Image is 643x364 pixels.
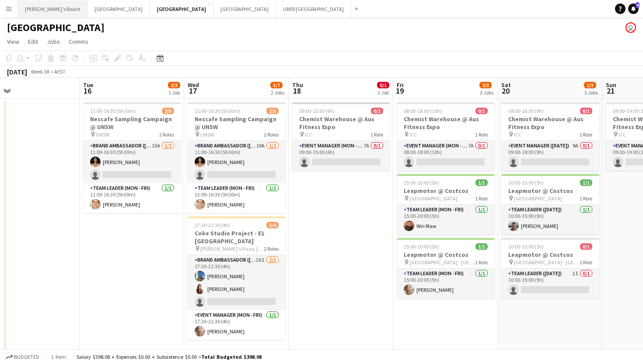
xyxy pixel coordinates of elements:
[580,131,592,138] span: 1 Role
[65,36,92,47] a: Comms
[370,131,383,138] span: 1 Role
[69,38,88,45] span: Comms
[7,38,19,45] span: View
[501,187,599,195] h3: Leapmotor @ Costcos
[377,89,389,96] div: 1 Job
[606,81,616,89] span: Sun
[24,36,42,47] a: Edit
[188,115,286,131] h3: Nescafe Sampling Campaign @ UNSW
[480,89,493,96] div: 3 Jobs
[500,86,511,96] span: 20
[77,353,262,360] div: Salary $398.08 + Expenses $0.00 + Subsistence $0.00 =
[404,243,439,250] span: 15:00-20:00 (5h)
[501,115,599,131] h3: Chemist Warehouse @ Aus Fitness Expo
[501,174,599,234] app-job-card: 10:00-15:00 (5h)1/1Leapmotor @ Costcos [GEOGRAPHIC_DATA]1 RoleTeam Leader ([DATE])1/110:00-15:00 ...
[266,222,279,228] span: 3/4
[162,108,174,114] span: 2/3
[186,86,199,96] span: 17
[371,108,383,114] span: 0/1
[7,67,27,76] div: [DATE]
[18,0,87,17] button: [PERSON_NAME]'s Board
[409,131,417,138] span: ICC
[508,243,544,250] span: 10:00-15:00 (5h)
[584,82,596,88] span: 1/3
[397,174,495,234] app-job-card: 15:00-20:00 (5h)1/1Leapmotor @ Costcos [GEOGRAPHIC_DATA]1 RoleTeam Leader (Mon - Fri)1/115:00-20:...
[292,102,390,171] app-job-card: 09:00-15:00 (6h)0/1Chemist Warehouse @ Aus Fitness Expo ICC1 RoleEvent Manager (Mon - Fri)7A0/109...
[475,195,488,202] span: 1 Role
[501,269,599,298] app-card-role: Team Leader ([DATE])1I0/110:00-15:00 (5h)
[150,0,213,17] button: [GEOGRAPHIC_DATA]
[200,245,264,252] span: [PERSON_NAME]'s Pizza, [GEOGRAPHIC_DATA]
[48,353,69,360] span: 1 item
[188,310,286,340] app-card-role: Event Manager (Mon - Fri)1/117:30-21:30 (4h)[PERSON_NAME]
[475,243,488,250] span: 1/1
[404,179,439,186] span: 15:00-20:00 (5h)
[479,82,492,88] span: 2/3
[195,108,240,114] span: 11:00-16:30 (5h30m)
[292,115,390,131] h3: Chemist Warehouse @ Aus Fitness Expo
[605,86,616,96] span: 21
[636,2,640,8] span: 4
[83,81,93,89] span: Tue
[580,243,592,250] span: 0/1
[188,183,286,213] app-card-role: Team Leader (Mon - Fri)1/111:00-16:30 (5h30m)[PERSON_NAME]
[270,82,283,88] span: 5/7
[266,108,279,114] span: 2/3
[475,259,488,266] span: 1 Role
[628,3,639,14] a: 4
[397,269,495,298] app-card-role: Team Leader (Mon - Fri)1/115:00-20:00 (5h)[PERSON_NAME]
[54,68,66,75] div: AEST
[475,131,488,138] span: 1 Role
[43,36,63,47] a: Jobs
[514,195,562,202] span: [GEOGRAPHIC_DATA]
[90,108,136,114] span: 11:00-16:30 (5h30m)
[395,86,404,96] span: 19
[501,102,599,171] div: 09:00-18:00 (9h)0/1Chemist Warehouse @ Aus Fitness Expo ICC1 RoleEvent Manager ([DATE])9A0/109:00...
[264,245,279,252] span: 2 Roles
[501,81,511,89] span: Sat
[201,353,262,360] span: Total Budgeted $398.08
[28,38,38,45] span: Edit
[508,179,544,186] span: 10:00-15:00 (5h)
[580,108,592,114] span: 0/1
[188,229,286,245] h3: Coke Studio Project - E1 [GEOGRAPHIC_DATA]
[404,108,442,114] span: 08:00-18:00 (10h)
[397,187,495,195] h3: Leapmotor @ Costcos
[4,352,41,362] button: Budgeted
[271,89,284,96] div: 2 Jobs
[292,141,390,171] app-card-role: Event Manager (Mon - Fri)7A0/109:00-15:00 (6h)
[397,251,495,259] h3: Leapmotor @ Costcos
[188,217,286,340] app-job-card: 17:30-21:30 (4h)3/4Coke Studio Project - E1 [GEOGRAPHIC_DATA] [PERSON_NAME]'s Pizza, [GEOGRAPHIC_...
[397,238,495,298] app-job-card: 15:00-20:00 (5h)1/1Leapmotor @ Costcos [GEOGRAPHIC_DATA] - [GEOGRAPHIC_DATA]1 RoleTeam Leader (Mo...
[47,38,60,45] span: Jobs
[96,131,109,138] span: UNSW
[580,179,592,186] span: 1/1
[584,89,598,96] div: 3 Jobs
[377,82,389,88] span: 0/1
[501,141,599,171] app-card-role: Event Manager ([DATE])9A0/109:00-18:00 (9h)
[188,141,286,183] app-card-role: Brand Ambassador ([PERSON_NAME])10A1/211:00-16:30 (5h30m)[PERSON_NAME]
[188,102,286,213] app-job-card: 11:00-16:30 (5h30m)2/3Nescafe Sampling Campaign @ UNSW UNSW2 RolesBrand Ambassador ([PERSON_NAME]...
[14,354,39,360] span: Budgeted
[292,81,303,89] span: Thu
[305,131,312,138] span: ICC
[514,259,580,266] span: [GEOGRAPHIC_DATA] - [GEOGRAPHIC_DATA]
[159,131,174,138] span: 2 Roles
[168,82,180,88] span: 2/3
[83,115,181,131] h3: Nescafe Sampling Campaign @ UNSW
[195,222,230,228] span: 17:30-21:30 (4h)
[409,195,458,202] span: [GEOGRAPHIC_DATA]
[580,195,592,202] span: 1 Role
[83,141,181,183] app-card-role: Brand Ambassador ([PERSON_NAME])13A1/211:00-16:30 (5h30m)[PERSON_NAME]
[397,102,495,171] app-job-card: 08:00-18:00 (10h)0/1Chemist Warehouse @ Aus Fitness Expo ICC1 RoleEvent Manager (Mon - Fri)7A0/10...
[188,255,286,310] app-card-role: Brand Ambassador ([PERSON_NAME])16I2/317:30-21:30 (4h)[PERSON_NAME][PERSON_NAME]
[475,179,488,186] span: 1/1
[83,183,181,213] app-card-role: Team Leader (Mon - Fri)1/111:00-16:30 (5h30m)[PERSON_NAME]
[501,251,599,259] h3: Leapmotor @ Costcos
